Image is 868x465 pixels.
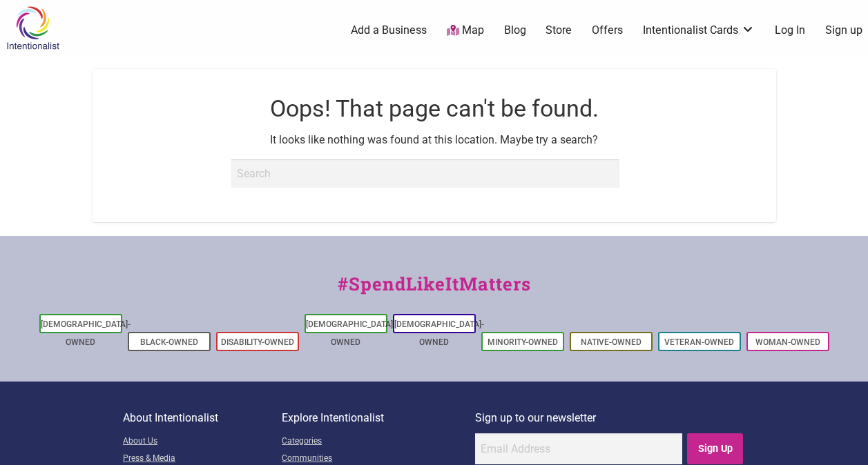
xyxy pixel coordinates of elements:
input: Sign Up [687,433,743,464]
input: Email Address [475,433,682,464]
a: Blog [504,23,526,38]
input: Search [231,159,619,187]
a: Store [546,23,572,38]
a: Offers [592,23,623,38]
a: [DEMOGRAPHIC_DATA]-Owned [41,319,131,347]
a: Sign up [825,23,862,38]
a: About Us [123,433,282,451]
a: [DEMOGRAPHIC_DATA]-Owned [306,319,396,347]
a: Log In [775,23,805,38]
a: Intentionalist Cards [643,23,755,38]
a: Categories [282,433,475,451]
p: It looks like nothing was found at this location. Maybe try a search? [130,131,739,149]
a: Native-Owned [581,337,642,347]
p: Explore Intentionalist [282,409,475,427]
a: Veteran-Owned [664,337,734,347]
h1: Oops! That page can't be found. [130,92,739,126]
a: Disability-Owned [221,337,294,347]
a: Map [447,23,484,39]
a: [DEMOGRAPHIC_DATA]-Owned [394,319,484,347]
a: Add a Business [351,23,427,38]
a: Minority-Owned [488,337,558,347]
p: About Intentionalist [123,409,282,427]
p: Sign up to our newsletter [475,409,745,427]
a: Woman-Owned [755,337,820,347]
a: Black-Owned [140,337,198,347]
